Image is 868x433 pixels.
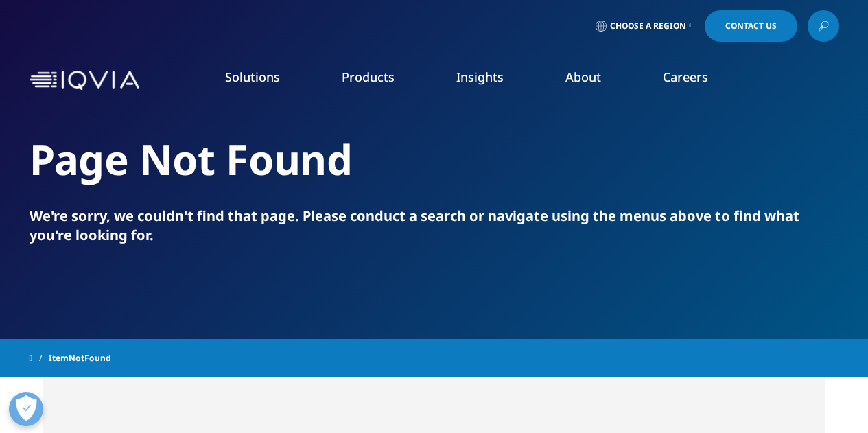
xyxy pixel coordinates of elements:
p: We're sorry, we couldn't find that page. Please conduct a search or navigate using the menus abov... [30,207,839,245]
nav: Primary [145,48,839,113]
a: Solutions [225,69,280,85]
span: ItemNotFound [49,346,111,371]
img: IQVIA Healthcare Information Technology and Pharma Clinical Research Company [30,71,139,91]
button: Open Preferences [9,392,43,426]
h2: Page Not Found [30,134,839,185]
span: Contact Us [725,22,777,30]
a: About [565,69,601,85]
a: Contact Us [705,10,797,42]
span: Choose a Region [610,21,686,32]
a: Insights [456,69,504,85]
a: Careers [663,69,708,85]
a: Products [342,69,395,85]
